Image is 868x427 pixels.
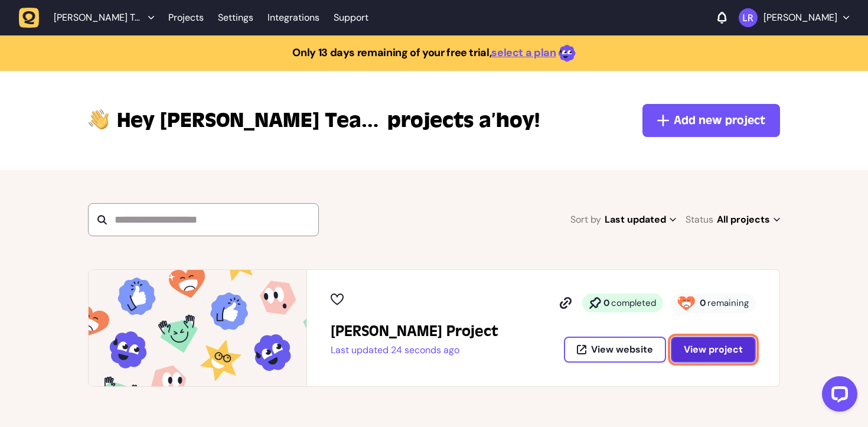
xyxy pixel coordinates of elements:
img: emoji [559,45,576,62]
span: View project [684,345,743,354]
p: Last updated 24 seconds ago [331,344,498,356]
span: remaining [707,297,749,309]
button: View website [564,337,666,363]
button: [PERSON_NAME] Team [19,7,161,28]
strong: 0 [603,297,610,309]
button: [PERSON_NAME] [739,8,849,27]
img: hi-hand [88,106,110,131]
span: Last updated [605,211,676,228]
img: Lucas Rodrigues [739,8,758,27]
span: Add new project [674,112,765,129]
button: View project [671,337,756,363]
span: Sort by [570,211,601,228]
span: View website [591,345,653,354]
a: Support [334,12,368,24]
span: Lucas Rodrigues Team [117,106,383,135]
button: Add new project [642,104,780,137]
span: completed [611,297,656,309]
a: select a plan [491,45,556,60]
span: Lucas Rodrigues Team [54,12,142,24]
iframe: LiveChat chat widget [812,371,862,421]
img: Lucas's Project [89,270,306,386]
p: projects a’hoy! [117,106,540,135]
a: Settings [218,7,253,28]
a: Integrations [267,7,319,28]
p: [PERSON_NAME] [763,12,837,24]
strong: Only 13 days remaining of your free trial, [292,45,491,60]
a: Projects [168,7,204,28]
h2: Lucas's Project [331,322,498,341]
span: Status [686,211,713,228]
strong: 0 [700,297,706,309]
span: All projects [717,211,780,228]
